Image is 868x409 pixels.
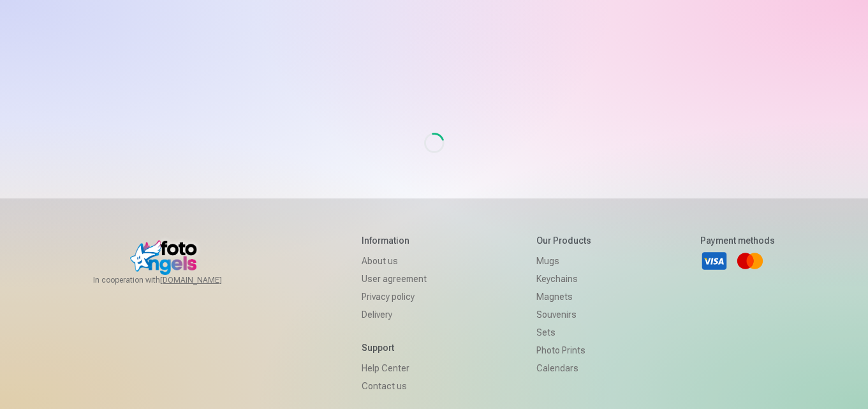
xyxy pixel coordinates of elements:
a: Keychains [536,270,591,288]
a: Souvenirs [536,306,591,323]
a: Sets [536,323,591,341]
h5: Payment methods [700,234,775,247]
h5: Information [362,234,427,247]
a: About us [362,252,427,270]
h5: Our products [536,234,591,247]
a: Mastercard [736,247,764,275]
a: Contact us [362,377,427,395]
a: Magnets [536,288,591,306]
a: User agreement [362,270,427,288]
a: [DOMAIN_NAME] [160,275,253,285]
a: Mugs [536,252,591,270]
a: Photo prints [536,341,591,359]
a: Help Center [362,359,427,377]
a: Visa [700,247,728,275]
h5: Support [362,341,427,354]
span: In cooperation with [93,275,253,285]
a: Calendars [536,359,591,377]
a: Delivery [362,306,427,323]
a: Privacy policy [362,288,427,306]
